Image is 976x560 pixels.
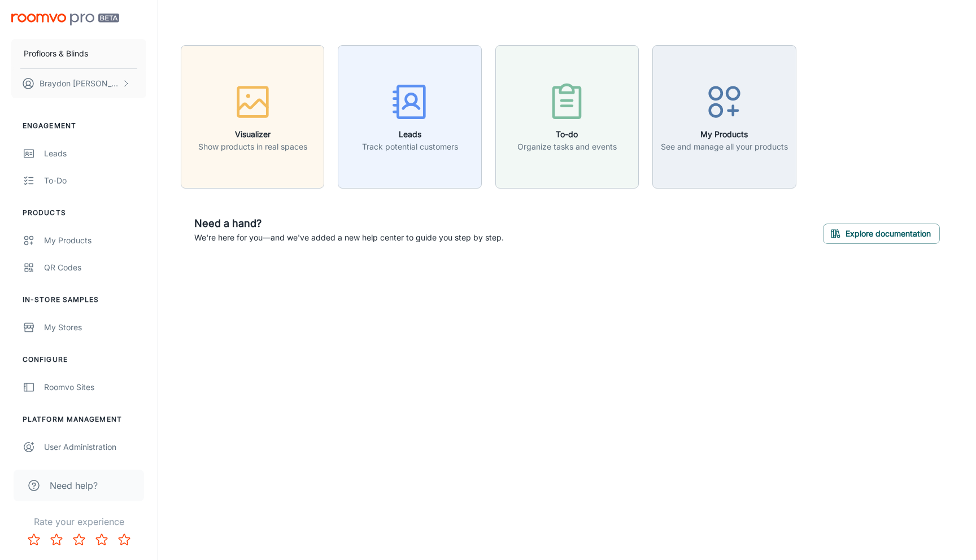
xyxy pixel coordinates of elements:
[362,128,458,141] h6: Leads
[11,39,146,68] button: Profloors & Blinds
[652,111,796,122] a: My ProductsSee and manage all your products
[11,14,119,25] img: Roomvo PRO Beta
[823,224,940,244] button: Explore documentation
[338,111,481,122] a: LeadsTrack potential customers
[44,147,146,160] div: Leads
[198,141,307,153] p: Show products in real spaces
[652,45,796,189] button: My ProductsSee and manage all your products
[338,45,481,189] button: LeadsTrack potential customers
[495,111,639,122] a: To-doOrganize tasks and events
[24,47,88,60] p: Profloors & Blinds
[823,228,940,239] a: Explore documentation
[362,141,458,153] p: Track potential customers
[495,45,639,189] button: To-doOrganize tasks and events
[44,174,146,187] div: To-do
[11,69,146,98] button: Braydon [PERSON_NAME]
[661,141,788,153] p: See and manage all your products
[194,231,504,244] p: We're here for you—and we've added a new help center to guide you step by step.
[517,141,617,153] p: Organize tasks and events
[198,128,307,141] h6: Visualizer
[44,261,146,274] div: QR Codes
[181,45,324,189] button: VisualizerShow products in real spaces
[194,216,504,231] h6: Need a hand?
[661,128,788,141] h6: My Products
[44,234,146,247] div: My Products
[517,128,617,141] h6: To-do
[40,77,119,90] p: Braydon [PERSON_NAME]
